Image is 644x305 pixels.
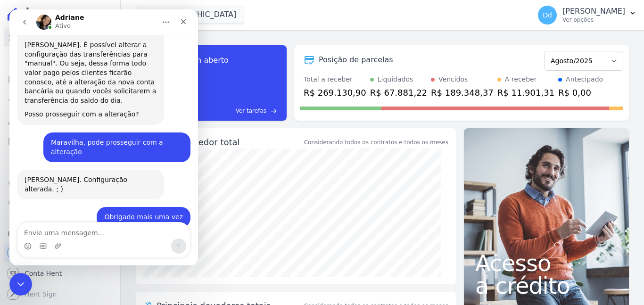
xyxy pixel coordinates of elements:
[543,12,552,18] span: Dd
[497,86,554,99] div: R$ 11.901,31
[9,9,198,265] iframe: Intercom live chat
[8,12,181,123] div: Adriane diz…
[566,74,603,84] div: Antecipado
[46,12,61,21] p: Ativo
[8,213,181,229] textarea: Envie uma mensagem...
[236,107,266,115] span: Ver tarefas
[4,132,116,151] a: Minha Carteira
[25,269,62,278] span: Conta Hent
[319,54,393,66] div: Posição de parcelas
[562,7,625,16] p: [PERSON_NAME]
[8,160,181,198] div: Adriane diz…
[4,153,116,172] a: Transferências
[4,264,116,283] a: Conta Hent
[8,228,113,239] div: Plataformas
[505,74,537,84] div: A receber
[15,100,147,110] div: Posso prosseguir com a alteração?
[34,123,181,153] div: Maravilha, pode prosseguir com a alteração
[8,160,155,190] div: [PERSON_NAME]. Configuração alterada. ; )
[136,6,244,24] button: [GEOGRAPHIC_DATA]
[475,252,618,274] span: Acesso
[15,166,147,184] div: [PERSON_NAME]. Configuração alterada. ; )
[304,74,366,84] div: Total a receber
[438,74,468,84] div: Vencidos
[4,173,116,192] a: Crédito
[370,86,427,99] div: R$ 67.881,22
[4,28,116,47] a: Visão Geral
[431,86,494,99] div: R$ 189.348,37
[41,129,173,147] div: Maravilha, pode prosseguir com a alteração
[558,86,603,99] div: R$ 0,00
[171,107,277,115] a: Ver tarefas east
[15,233,22,240] button: Seletor de emoji
[304,138,448,147] div: Considerando todos os contratos e todos os meses
[4,70,116,89] a: Parcelas
[95,203,173,213] div: Obrigado mais uma vez
[8,198,181,226] div: David diz…
[8,123,181,160] div: David diz…
[4,49,116,68] a: Contratos
[270,107,277,115] span: east
[4,243,116,262] a: Recebíveis
[378,74,413,84] div: Liquidados
[4,194,116,213] a: Negativação
[165,4,182,21] div: Fechar
[562,16,625,24] p: Ver opções
[530,2,644,28] button: Dd [PERSON_NAME] Ver opções
[30,233,37,240] button: Seletor de Gif
[157,136,302,148] div: Saldo devedor total
[4,91,116,109] a: Lotes
[8,12,155,115] div: [PERSON_NAME], boa tarde! Como vai?[PERSON_NAME]. É possível alterar a configuração das transferê...
[304,86,366,99] div: R$ 269.130,90
[87,198,181,218] div: Obrigado mais uma vez
[162,229,177,244] button: Enviar mensagem…
[475,274,618,297] span: a crédito
[9,273,32,296] iframe: Intercom live chat
[4,111,116,130] a: Clientes
[45,233,52,240] button: Carregar anexo
[15,31,147,96] div: [PERSON_NAME]. É possível alterar a configuração das transferências para "manual". Ou seja, dessa...
[148,4,165,22] button: Início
